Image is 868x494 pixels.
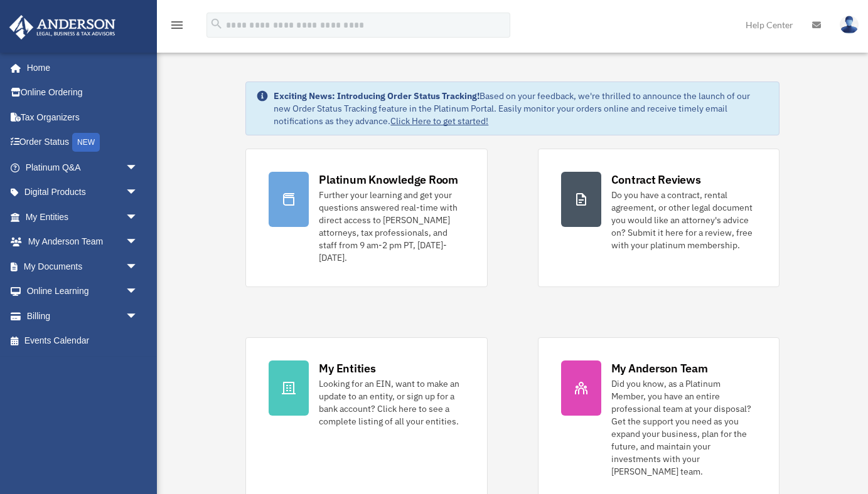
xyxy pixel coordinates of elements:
[126,303,151,329] span: arrow_drop_down
[274,90,480,102] strong: Exciting News: Introducing Order Status Tracking!
[9,80,157,105] a: Online Ordering
[611,172,701,187] div: Contract Reviews
[9,204,157,229] a: My Entitiesarrow_drop_down
[9,303,157,328] a: Billingarrow_drop_down
[126,204,151,230] span: arrow_drop_down
[319,377,464,428] div: Looking for an EIN, want to make an update to an entity, or sign up for a bank account? Click her...
[319,172,458,187] div: Platinum Knowledge Room
[9,155,157,180] a: Platinum Q&Aarrow_drop_down
[210,17,223,31] i: search
[9,279,157,304] a: Online Learningarrow_drop_down
[9,130,157,155] a: Order StatusNEW
[611,377,756,478] div: Did you know, as a Platinum Member, you have an entire professional team at your disposal? Get th...
[126,254,151,280] span: arrow_drop_down
[390,115,488,127] a: Click Here to get started!
[319,360,375,376] div: My Entities
[274,90,768,127] div: Based on your feedback, we're thrilled to announce the launch of our new Order Status Tracking fe...
[126,155,151,181] span: arrow_drop_down
[9,254,157,279] a: My Documentsarrow_drop_down
[840,16,859,34] img: User Pic
[126,279,151,305] span: arrow_drop_down
[319,189,464,264] div: Further your learning and get your questions answered real-time with direct access to [PERSON_NAM...
[9,105,157,130] a: Tax Organizers
[9,180,157,205] a: Digital Productsarrow_drop_down
[611,189,756,251] div: Do you have a contract, rental agreement, or other legal document you would like an attorney's ad...
[9,328,157,354] a: Events Calendar
[169,18,185,33] i: menu
[9,229,157,255] a: My Anderson Teamarrow_drop_down
[126,229,151,255] span: arrow_drop_down
[6,15,119,39] img: Anderson Advisors Platinum Portal
[72,133,100,152] div: NEW
[611,360,708,376] div: My Anderson Team
[245,149,487,287] a: Platinum Knowledge Room Further your learning and get your questions answered real-time with dire...
[126,180,151,206] span: arrow_drop_down
[9,55,151,80] a: Home
[169,22,185,33] a: menu
[538,149,780,287] a: Contract Reviews Do you have a contract, rental agreement, or other legal document you would like...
